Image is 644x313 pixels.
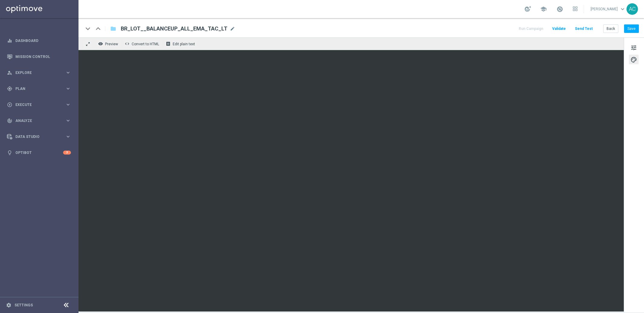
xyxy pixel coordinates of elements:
i: keyboard_arrow_right [65,70,71,75]
button: Send Test [574,25,594,33]
a: Optibot [15,145,63,161]
i: track_changes [7,118,12,123]
span: Validate [552,27,566,31]
div: Plan [7,86,65,91]
button: tune [629,43,639,52]
i: lightbulb [7,150,12,155]
button: equalizer Dashboard [7,38,71,43]
button: play_circle_outline Execute keyboard_arrow_right [7,102,71,107]
span: mode_edit [230,26,235,31]
i: settings [6,302,11,308]
i: keyboard_arrow_right [65,134,71,139]
div: AC [626,3,638,15]
div: Explore [7,70,65,75]
button: folder [110,24,117,34]
button: remove_red_eye Preview [97,40,121,48]
div: Mission Control [7,49,71,65]
span: keyboard_arrow_down [619,6,626,12]
i: keyboard_arrow_right [65,118,71,123]
span: Convert to HTML [132,42,159,46]
a: Dashboard [15,33,71,49]
a: Settings [14,303,33,307]
span: Execute [15,103,65,107]
button: Mission Control [7,54,71,59]
button: palette [629,55,639,64]
div: Data Studio [7,134,65,139]
i: keyboard_arrow_right [65,102,71,107]
i: folder [110,25,116,32]
div: Optibot [7,145,71,161]
button: Save [624,24,639,33]
span: school [540,6,547,12]
i: receipt [166,41,171,46]
button: lightbulb Optibot 3 [7,150,71,155]
button: code Convert to HTML [123,40,162,48]
div: Analyze [7,118,65,123]
i: person_search [7,70,12,75]
span: tune [630,44,637,52]
a: Mission Control [15,49,71,65]
div: Dashboard [7,33,71,49]
span: Plan [15,87,65,91]
button: track_changes Analyze keyboard_arrow_right [7,118,71,123]
span: Edit plain text [173,42,195,46]
button: receipt Edit plain text [164,40,198,48]
a: [PERSON_NAME]keyboard_arrow_down [590,5,626,14]
span: Analyze [15,119,65,123]
i: gps_fixed [7,86,12,91]
span: code [125,41,130,46]
span: Data Studio [15,135,65,139]
span: Explore [15,71,65,75]
button: Back [603,24,618,33]
span: BR_LOT__BALANCEUP_ALL_EMA_TAC_LT [121,25,227,32]
i: keyboard_arrow_right [65,86,71,91]
i: remove_red_eye [98,41,103,46]
button: Validate [551,25,567,33]
span: Preview [105,42,118,46]
i: play_circle_outline [7,102,12,107]
div: Execute [7,102,65,107]
button: person_search Explore keyboard_arrow_right [7,70,71,75]
span: palette [630,56,637,64]
div: 3 [63,151,71,155]
button: Data Studio keyboard_arrow_right [7,134,71,139]
i: equalizer [7,38,12,43]
button: gps_fixed Plan keyboard_arrow_right [7,86,71,91]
